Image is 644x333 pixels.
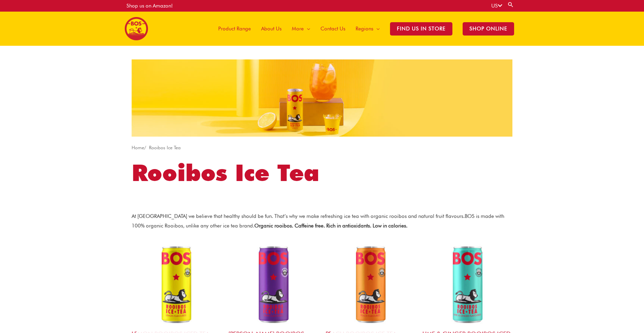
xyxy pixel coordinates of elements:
span: More [292,18,304,39]
span: Find Us in Store [390,22,452,36]
a: About Us [256,12,287,46]
img: Lemon Rooibos Iced Tea [132,240,222,330]
a: US [491,3,502,9]
a: Home [132,145,144,150]
nav: Site Navigation [208,12,519,46]
a: Search button [507,1,514,8]
img: Berry Rooibos Iced Tea [228,240,318,330]
span: SHOP ONLINE [463,22,514,36]
img: BOS United States [125,17,148,40]
h1: Rooibos Ice Tea [132,157,512,189]
img: Peach Rooibos Ice Tea [326,240,416,330]
a: More [287,12,315,46]
span: Contact Us [320,18,345,39]
span: Product Range [218,18,251,39]
nav: Breadcrumb [132,143,512,152]
a: Product Range [213,12,256,46]
a: SHOP ONLINE [458,12,519,46]
span: About Us [261,18,282,39]
a: Contact Us [315,12,350,46]
img: Lime & Ginger Rooibos Iced Tea [422,240,512,330]
a: Find Us in Store [385,12,458,46]
span: Regions [356,18,373,39]
a: Regions [350,12,385,46]
strong: Organic rooibos. Caffeine free. Rich in antioxidants. Low in calories. [254,223,407,229]
p: At [GEOGRAPHIC_DATA] we believe that healthy should be fun. That’s why we make refreshing ice tea... [132,212,512,231]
